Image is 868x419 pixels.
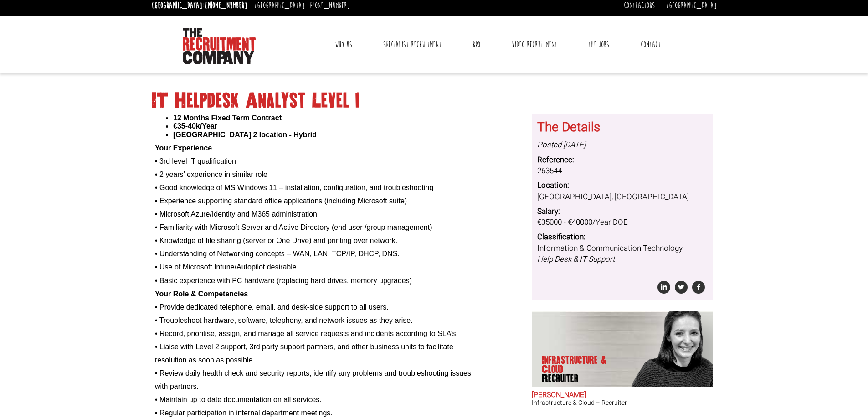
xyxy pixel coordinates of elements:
[173,114,282,122] strong: 12 Months Fixed Term Contract
[173,122,217,130] strong: €35-40k/Year
[537,191,708,202] dd: [GEOGRAPHIC_DATA], [GEOGRAPHIC_DATA]
[152,93,717,109] h1: IT Helpdesk Analyst Level 1
[532,399,713,406] h3: Infrastructure & Cloud – Recruiter
[466,33,487,56] a: RPO
[155,409,525,417] p: • Regular participation in internal department meetings.
[155,303,525,311] p: • Provide dedicated telephone, email, and desk-side support to all users.
[537,155,708,166] dt: Reference:
[626,311,713,387] img: Sara O'Toole does Infrastructure & Cloud Recruiter
[307,0,350,10] a: [PHONE_NUMBER]
[155,157,525,166] p: • 3rd level IT qualification
[155,184,525,192] p: • Good knowledge of MS Windows 11 – installation, configuration, and troubleshooting
[537,121,708,135] h3: The Details
[537,243,708,265] dd: Information & Communication Technology
[624,0,655,10] a: Contractors
[155,396,525,404] p: • Maintain up to date documentation on all services.
[155,277,525,285] p: • Basic experience with PC hardware (replacing hard drives, memory upgrades)
[155,237,525,245] p: • Knowledge of file sharing (server or One Drive) and printing over network.
[155,197,525,205] p: • Experience supporting standard office applications (including Microsoft suite)
[183,28,256,64] img: The Recruitment Company
[155,343,525,351] p: • Liaise with Level 2 support, 3rd party support partners, and other business units to facilitate
[155,383,525,391] p: with partners.
[537,206,708,217] dt: Salary:
[537,232,708,243] dt: Classification:
[537,217,708,228] dd: €35000 - €40000/Year DOE
[634,33,668,56] a: Contact
[155,263,525,271] p: • Use of Microsoft Intune/Autopilot desirable
[155,223,525,232] p: • Familiarity with Microsoft Server and Active Directory (end user /group management)
[542,356,612,383] p: Infrastructure & Cloud
[155,144,212,152] strong: Your Experience
[505,33,564,56] a: Video Recruitment
[155,290,248,298] strong: Your Role & Competencies
[155,356,525,364] p: resolution as soon as possible.
[376,33,448,56] a: Specialist Recruitment
[155,369,525,378] p: • Review daily health check and security reports, identify any problems and troubleshooting issues
[532,391,713,399] h2: [PERSON_NAME]
[542,374,612,383] span: Recruiter
[155,171,525,179] p: • 2 years’ experience in similar role
[155,330,525,338] p: • Record, prioritise, assign, and manage all service requests and incidents according to SLA’s.
[173,131,317,139] strong: [GEOGRAPHIC_DATA] 2 location - Hybrid
[666,0,717,10] a: [GEOGRAPHIC_DATA]
[205,0,247,10] a: [PHONE_NUMBER]
[581,33,616,56] a: The Jobs
[537,166,708,176] dd: 263544
[155,316,525,325] p: • Troubleshoot hardware, software, telephony, and network issues as they arise.
[537,253,615,265] i: Help Desk & IT Support
[537,180,708,191] dt: Location:
[155,250,525,258] p: • Understanding of Networking concepts – WAN, LAN, TCP/IP, DHCP, DNS.
[537,139,586,150] i: Posted [DATE]
[155,210,525,218] p: • Microsoft Azure/Identity and M365 administration
[328,33,359,56] a: Why Us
